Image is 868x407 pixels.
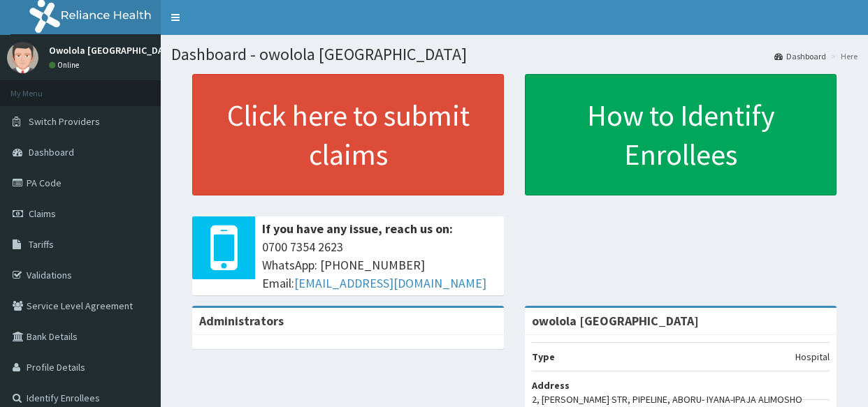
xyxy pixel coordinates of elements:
b: Address [532,379,570,392]
strong: owolola [GEOGRAPHIC_DATA] [532,313,699,329]
a: Online [49,60,82,70]
p: Owolola [GEOGRAPHIC_DATA] [49,45,178,55]
a: How to Identify Enrollees [525,74,837,195]
a: [EMAIL_ADDRESS][DOMAIN_NAME] [294,275,486,291]
b: Administrators [199,313,284,329]
span: Tariffs [29,238,54,251]
p: Hospital [795,350,830,364]
h1: Dashboard - owolola [GEOGRAPHIC_DATA] [171,45,858,64]
b: Type [532,350,555,363]
li: Here [827,50,858,62]
a: Click here to submit claims [192,74,504,195]
span: Dashboard [29,146,74,158]
span: Claims [29,207,56,220]
a: Dashboard [774,50,826,62]
span: 0700 7354 2623 WhatsApp: [PHONE_NUMBER] Email: [262,238,497,292]
b: If you have any issue, reach us on: [262,221,453,237]
span: Switch Providers [29,115,100,128]
img: User Image [7,42,38,73]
